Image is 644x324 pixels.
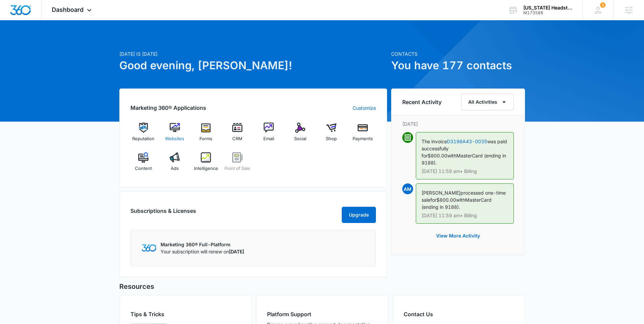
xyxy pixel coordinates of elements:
[391,57,525,74] h1: You have 177 contacts
[428,153,447,158] span: $800.00
[162,152,188,177] a: Ads
[422,190,460,196] span: [PERSON_NAME]
[229,249,244,254] span: [DATE]
[461,94,514,110] button: All Activities
[447,139,487,144] a: D3196A43-0035
[318,123,344,147] a: Shop
[130,104,206,112] h2: Marketing 360® Applications
[294,135,306,142] span: Social
[523,10,573,15] div: account id
[287,123,313,147] a: Social
[263,135,274,142] span: Email
[391,50,525,57] p: Contacts
[402,98,442,106] h6: Recent Activity
[422,190,506,203] span: processed one-time sale
[130,207,196,220] h2: Subscriptions & Licenses
[194,165,218,172] span: Intelligence
[422,169,508,174] p: [DATE] 11:59 am • Billing
[130,123,157,147] a: Reputation
[132,135,154,142] span: Reputation
[422,139,447,144] span: The invoice
[600,2,605,8] span: 1
[119,50,387,57] p: [DATE] is [DATE]
[130,310,241,318] h2: Tips & Tricks
[350,123,376,147] a: Payments
[119,281,525,292] h5: Resources
[267,310,377,318] h2: Platform Support
[353,135,373,142] span: Payments
[232,135,242,142] span: CRM
[193,152,219,177] a: Intelligence
[256,123,282,147] a: Email
[52,6,84,13] span: Dashboard
[142,244,157,251] img: Marketing 360 Logo
[165,135,184,142] span: Websites
[171,165,179,172] span: Ads
[135,165,152,172] span: Content
[402,120,514,127] p: [DATE]
[523,5,573,10] div: account name
[193,123,219,147] a: Forms
[600,2,605,8] div: notifications count
[130,152,157,177] a: Content
[429,228,487,244] button: View More Activity
[422,153,506,166] span: MasterCard (ending in 9188).
[326,135,337,142] span: Shop
[436,197,456,203] span: $800.00
[199,135,212,142] span: Forms
[422,139,507,158] span: was paid successfully for
[119,57,387,74] h1: Good evening, [PERSON_NAME]!
[422,213,508,218] p: [DATE] 11:59 am • Billing
[353,104,376,111] a: Customize
[402,183,413,194] span: AM
[161,241,244,248] p: Marketing 360® Full-Platform
[161,248,244,255] p: Your subscription will renew on
[342,207,376,223] button: Upgrade
[456,197,465,203] span: with
[224,165,250,172] span: Point of Sale
[224,152,251,177] a: Point of Sale
[224,123,251,147] a: CRM
[404,310,514,318] h2: Contact Us
[447,153,456,158] span: with
[430,197,436,203] span: for
[162,123,188,147] a: Websites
